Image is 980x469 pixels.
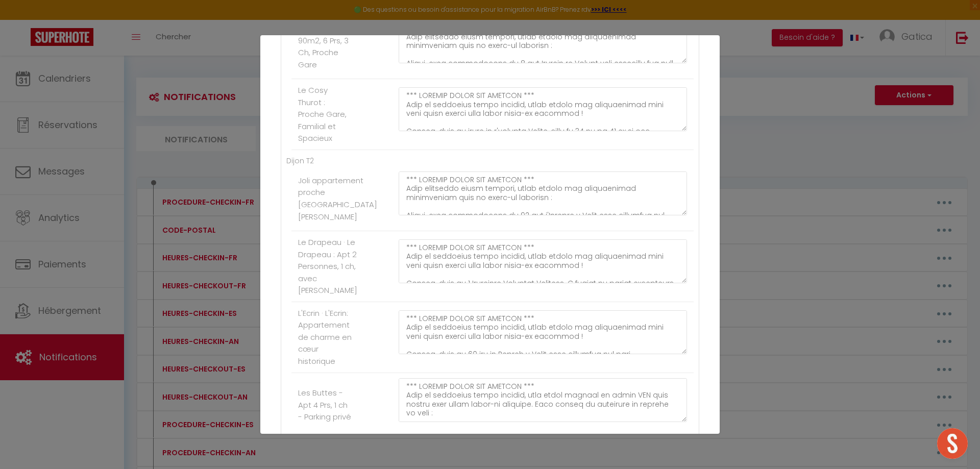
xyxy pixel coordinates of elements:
label: Dijon T2 [286,155,314,166]
label: L'Ecrin · L'Ecrin: Appartement de charme en cœur historique [298,307,352,367]
label: Joli appartement proche [GEOGRAPHIC_DATA][PERSON_NAME] [298,175,377,223]
label: Le Drapeau · Le Drapeau : Apt 2 Personnes, 1 ch, avec [PERSON_NAME] [298,236,357,297]
label: Les Buttes - Apt 4 Prs, 1 ch - Parking privé [298,387,352,423]
div: Ouvrir le chat [937,428,968,459]
label: Legrand - 90m2, 6 Prs, 3 Ch, Proche Gare [298,22,352,70]
label: Le Cosy Thurot : Proche Gare, Familial et Spacieux [298,84,352,144]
